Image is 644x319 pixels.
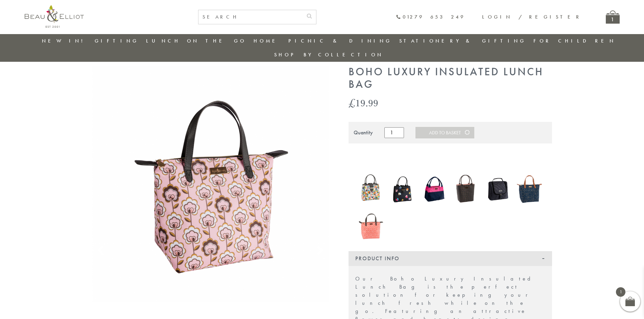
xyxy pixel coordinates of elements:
a: For Children [533,37,616,44]
a: Home [254,37,281,44]
a: Lunch On The Go [146,37,246,44]
input: SEARCH [198,10,303,24]
bdi: 19.99 [349,96,378,110]
h1: Boho Luxury Insulated Lunch Bag [349,66,552,91]
div: Quantity [354,130,373,136]
span: £ [349,96,355,110]
a: Insulated 7L Luxury Lunch Bag [359,207,384,241]
img: Carnaby Bloom Insulated Lunch Handbag [359,173,384,205]
img: Navy 7L Luxury Insulated Lunch Bag [517,172,542,206]
input: Product quantity [384,127,404,138]
a: Manhattan Larger Lunch Bag [485,173,510,207]
span: 1 [616,287,625,297]
a: New in! [42,37,87,44]
img: Dove Insulated Lunch Bag [454,173,479,205]
a: Stationery & Gifting [399,37,526,44]
a: Colour Block Insulated Lunch Bag [422,173,447,207]
button: Add to Basket [415,127,474,138]
a: Gifting [95,37,139,44]
img: Colour Block Insulated Lunch Bag [422,173,447,205]
img: Insulated 7L Luxury Lunch Bag [359,207,384,240]
a: Navy 7L Luxury Insulated Lunch Bag [517,172,542,207]
a: Dove Insulated Lunch Bag [454,173,479,207]
a: Picnic & Dining [288,37,392,44]
a: Emily Heart Insulated Lunch Bag [390,175,415,205]
img: Boho Luxury lunch bag [92,66,329,302]
a: Carnaby Bloom Insulated Lunch Handbag [359,173,384,207]
img: Emily Heart Insulated Lunch Bag [390,175,415,204]
img: Manhattan Larger Lunch Bag [485,173,510,205]
a: 1 [606,10,620,24]
img: logo [25,5,84,28]
div: Product Info [349,251,552,266]
a: Shop by collection [274,51,383,58]
a: 01279 653 249 [396,14,465,20]
iframe: Secure express checkout frame [347,148,553,164]
a: Login / Register [482,14,582,20]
